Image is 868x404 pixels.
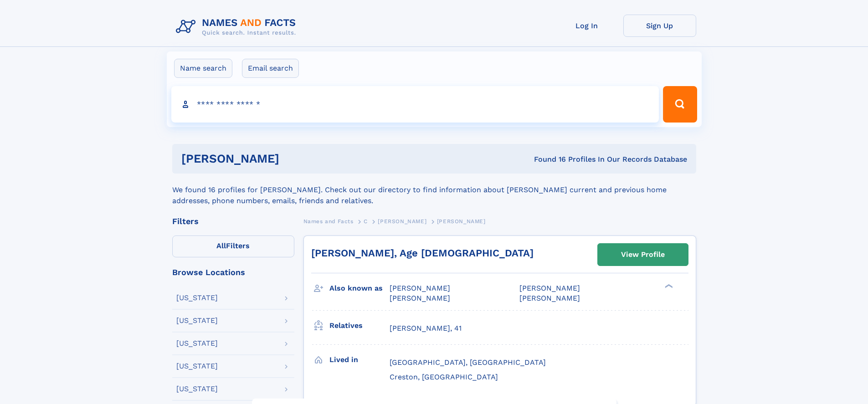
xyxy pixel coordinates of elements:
[176,294,218,302] div: [US_STATE]
[364,218,368,225] span: C
[176,385,218,393] div: [US_STATE]
[390,358,546,367] span: [GEOGRAPHIC_DATA], [GEOGRAPHIC_DATA]
[172,268,294,276] div: Browse Locations
[176,317,218,324] div: [US_STATE]
[364,215,368,227] a: C
[621,244,665,265] div: View Profile
[303,215,354,227] a: Names and Facts
[329,352,390,368] h3: Lived in
[176,363,218,370] div: [US_STATE]
[171,86,659,123] input: search input
[550,15,623,37] a: Log In
[378,218,426,225] span: [PERSON_NAME]
[378,215,426,227] a: [PERSON_NAME]
[329,281,390,296] h3: Also known as
[174,59,232,78] label: Name search
[242,59,299,78] label: Email search
[181,153,407,164] h1: [PERSON_NAME]
[172,217,294,225] div: Filters
[663,283,673,289] div: ❯
[329,318,390,333] h3: Relatives
[311,247,534,259] a: [PERSON_NAME], Age [DEMOGRAPHIC_DATA]
[172,174,696,206] div: We found 16 profiles for [PERSON_NAME]. Check out our directory to find information about [PERSON...
[598,244,688,266] a: View Profile
[519,284,580,292] span: [PERSON_NAME]
[390,294,450,302] span: [PERSON_NAME]
[172,235,294,257] label: Filters
[406,154,687,164] div: Found 16 Profiles In Our Records Database
[216,241,226,250] span: All
[437,218,486,225] span: [PERSON_NAME]
[176,340,218,347] div: [US_STATE]
[390,373,498,381] span: Creston, [GEOGRAPHIC_DATA]
[623,15,696,37] a: Sign Up
[519,294,580,302] span: [PERSON_NAME]
[172,15,303,39] img: Logo Names and Facts
[663,86,697,123] button: Search Button
[390,323,462,333] a: [PERSON_NAME], 41
[390,284,450,292] span: [PERSON_NAME]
